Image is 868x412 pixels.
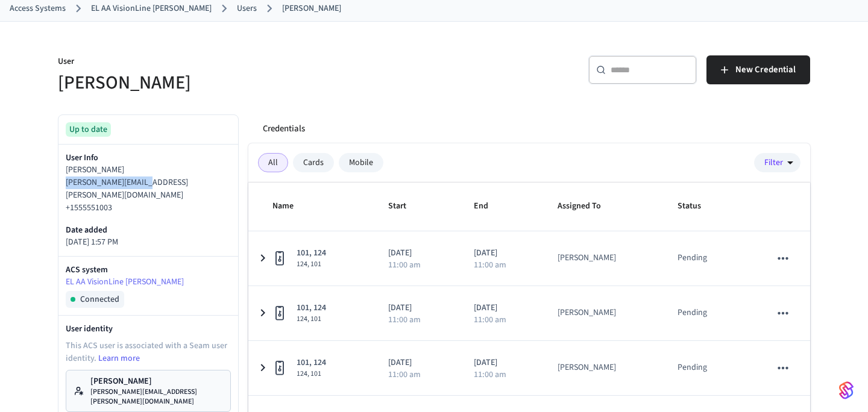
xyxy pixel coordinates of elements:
span: New Credential [735,62,796,78]
div: [PERSON_NAME] [558,361,616,374]
div: [PERSON_NAME] [558,252,616,264]
span: Status [678,197,717,216]
a: Access Systems [10,2,66,15]
p: +1555551003 [66,202,231,214]
h5: [PERSON_NAME] [58,70,427,95]
span: End [474,197,504,216]
span: 101, 124 [297,357,326,369]
a: EL AA VisionLine [PERSON_NAME] [66,276,231,289]
p: Date added [66,224,231,236]
div: Cards [293,153,334,172]
a: [PERSON_NAME] [282,2,341,15]
p: [DATE] 1:57 PM [66,236,231,249]
table: sticky table [248,183,810,396]
button: Credentials [253,114,315,143]
p: Pending [678,307,707,319]
span: 124, 101 [297,260,326,269]
img: SeamLogoGradient.69752ec5.svg [839,381,854,400]
span: Connected [80,293,119,305]
p: Pending [678,361,707,374]
span: 101, 124 [297,247,326,260]
button: Filter [754,153,800,172]
div: [PERSON_NAME] [558,307,616,319]
p: User [58,55,427,70]
p: [PERSON_NAME][EMAIL_ADDRESS][PERSON_NAME][DOMAIN_NAME] [66,176,231,202]
p: [DATE] [474,302,529,314]
span: 124, 101 [297,314,326,324]
p: 11:00 am [474,316,506,324]
p: [DATE] [388,357,445,369]
a: Learn more [98,352,140,364]
p: [PERSON_NAME][EMAIL_ADDRESS][PERSON_NAME][DOMAIN_NAME] [90,387,223,407]
span: Name [272,197,309,216]
p: 11:00 am [388,370,421,379]
p: 11:00 am [388,261,421,269]
p: User identity [66,323,231,335]
p: 11:00 am [474,261,506,269]
button: New Credential [706,55,810,84]
span: 124, 101 [297,369,326,379]
p: [DATE] [388,302,445,314]
p: [PERSON_NAME] [66,164,231,176]
span: Start [388,197,422,216]
div: All [258,153,288,172]
p: [PERSON_NAME] [90,375,223,387]
span: Assigned To [558,197,617,216]
a: [PERSON_NAME][PERSON_NAME][EMAIL_ADDRESS][PERSON_NAME][DOMAIN_NAME] [66,370,231,412]
p: Pending [678,252,707,264]
a: Users [237,2,257,15]
div: Mobile [339,153,383,172]
p: [DATE] [388,247,445,260]
p: ACS system [66,264,231,276]
div: Up to date [66,122,111,137]
p: [DATE] [474,247,529,260]
p: 11:00 am [388,316,421,324]
p: [DATE] [474,357,529,369]
a: EL AA VisionLine [PERSON_NAME] [91,2,212,15]
p: 11:00 am [474,370,506,379]
span: 101, 124 [297,302,326,314]
p: This ACS user is associated with a Seam user identity. [66,340,231,365]
p: User Info [66,152,231,164]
